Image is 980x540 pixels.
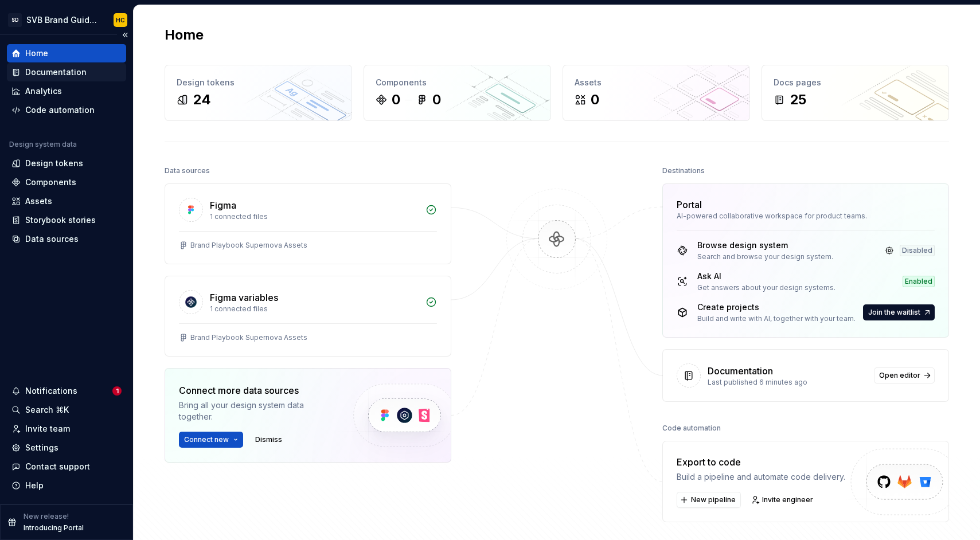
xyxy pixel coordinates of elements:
[7,192,126,210] a: Assets
[25,442,58,453] div: Settings
[863,304,935,320] button: Join the waitlist
[879,371,920,380] span: Open editor
[190,333,307,342] div: Brand Playbook Supernova Assets
[677,198,702,212] div: Portal
[7,476,126,495] button: Help
[392,91,400,109] div: 0
[697,302,856,313] div: Create projects
[117,27,133,43] button: Collapse sidebar
[691,495,736,504] span: New pipeline
[662,163,705,179] div: Destinations
[25,158,83,169] div: Design tokens
[364,65,551,121] a: Components00
[7,211,126,229] a: Storybook stories
[25,85,62,97] div: Analytics
[748,492,818,508] a: Invite engineer
[25,195,52,207] div: Assets
[677,471,845,483] div: Build a pipeline and automate code delivery.
[179,432,243,448] button: Connect new
[25,66,87,78] div: Documentation
[874,367,935,384] a: Open editor
[708,378,867,387] div: Last published 6 minutes ago
[25,104,95,116] div: Code automation
[24,512,69,521] p: New release!
[210,291,278,304] div: Figma variables
[210,212,419,221] div: 1 connected files
[190,241,307,250] div: Brand Playbook Supernova Assets
[762,65,949,121] a: Docs pages25
[7,439,126,457] a: Settings
[2,7,131,32] button: SDSVB Brand GuidelinesHC
[25,461,90,472] div: Contact support
[210,198,236,212] div: Figma
[25,423,70,435] div: Invite team
[563,65,750,121] a: Assets0
[903,276,935,287] div: Enabled
[7,173,126,191] a: Components
[179,384,334,397] div: Connect more data sources
[25,233,79,245] div: Data sources
[790,91,806,109] div: 25
[250,432,287,448] button: Dismiss
[376,77,539,88] div: Components
[165,276,451,357] a: Figma variables1 connected filesBrand Playbook Supernova Assets
[25,214,96,226] div: Storybook stories
[762,495,813,504] span: Invite engineer
[184,435,229,444] span: Connect new
[662,420,721,436] div: Code automation
[677,455,845,469] div: Export to code
[900,245,935,256] div: Disabled
[697,240,833,251] div: Browse design system
[7,420,126,438] a: Invite team
[165,65,352,121] a: Design tokens24
[7,44,126,62] a: Home
[7,82,126,100] a: Analytics
[26,14,100,26] div: SVB Brand Guidelines
[708,364,773,378] div: Documentation
[8,13,22,27] div: SD
[7,230,126,248] a: Data sources
[7,457,126,476] button: Contact support
[165,183,451,264] a: Figma1 connected filesBrand Playbook Supernova Assets
[9,140,77,149] div: Design system data
[7,101,126,119] a: Code automation
[25,177,76,188] div: Components
[432,91,441,109] div: 0
[210,304,419,314] div: 1 connected files
[7,63,126,81] a: Documentation
[697,271,835,282] div: Ask AI
[193,91,211,109] div: 24
[24,523,84,533] p: Introducing Portal
[697,252,833,261] div: Search and browse your design system.
[25,480,44,491] div: Help
[165,26,204,44] h2: Home
[255,435,282,444] span: Dismiss
[179,400,334,422] div: Bring all your design system data together.
[25,48,48,59] div: Home
[7,154,126,173] a: Design tokens
[25,404,69,416] div: Search ⌘K
[677,492,741,508] button: New pipeline
[774,77,937,88] div: Docs pages
[697,314,856,323] div: Build and write with AI, together with your team.
[7,401,126,419] button: Search ⌘K
[677,212,935,221] div: AI-powered collaborative workspace for product teams.
[697,283,835,292] div: Get answers about your design systems.
[165,163,210,179] div: Data sources
[177,77,340,88] div: Design tokens
[591,91,599,109] div: 0
[7,382,126,400] button: Notifications1
[25,385,77,397] div: Notifications
[868,308,920,317] span: Join the waitlist
[116,15,125,25] div: HC
[575,77,738,88] div: Assets
[112,386,122,396] span: 1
